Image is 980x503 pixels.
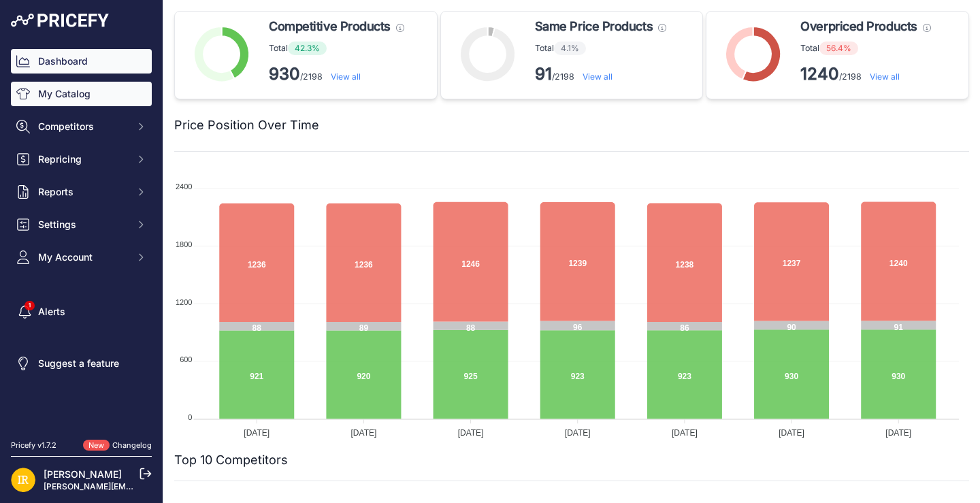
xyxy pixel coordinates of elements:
tspan: [DATE] [458,428,484,438]
p: Total [800,42,930,55]
span: Repricing [38,152,127,166]
tspan: [DATE] [351,428,377,438]
h2: Price Position Over Time [174,116,319,135]
tspan: [DATE] [779,428,804,438]
p: Total [535,42,666,55]
button: Settings [11,212,152,237]
button: Competitors [11,114,152,139]
button: Reports [11,180,152,204]
span: Same Price Products [535,17,653,36]
span: New [83,440,110,451]
a: View all [331,71,361,82]
p: Total [269,42,404,55]
p: /2198 [535,63,666,85]
a: Dashboard [11,49,152,74]
span: 56.4% [819,42,858,55]
tspan: [DATE] [565,428,591,438]
button: Repricing [11,147,152,172]
p: /2198 [800,63,930,85]
strong: 1240 [800,64,839,84]
div: Pricefy v1.7.2 [11,440,56,451]
tspan: [DATE] [244,428,269,438]
span: Overpriced Products [800,17,917,36]
strong: 91 [535,64,552,84]
tspan: 1800 [176,240,192,248]
a: Alerts [11,299,152,324]
span: Competitors [38,120,127,133]
strong: 930 [269,64,300,84]
tspan: [DATE] [672,428,698,438]
tspan: 0 [188,413,192,421]
a: Changelog [112,440,152,450]
a: Suggest a feature [11,351,152,376]
span: Reports [38,185,127,199]
span: Settings [38,218,127,231]
span: 42.3% [288,42,327,55]
span: My Account [38,250,127,264]
tspan: 1200 [176,298,192,306]
img: Pricefy Logo [11,14,109,27]
p: /2198 [269,63,404,85]
a: View all [870,71,900,82]
a: [PERSON_NAME] [44,468,122,480]
tspan: 600 [180,355,192,363]
span: Competitive Products [269,17,391,36]
span: 4.1% [554,42,586,55]
tspan: 2400 [176,182,192,191]
a: View all [583,71,612,82]
a: My Catalog [11,82,152,106]
h2: Top 10 Competitors [174,451,288,470]
nav: Sidebar [11,49,152,423]
button: My Account [11,245,152,270]
tspan: [DATE] [885,428,911,438]
a: [PERSON_NAME][EMAIL_ADDRESS][DOMAIN_NAME] [44,481,253,491]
